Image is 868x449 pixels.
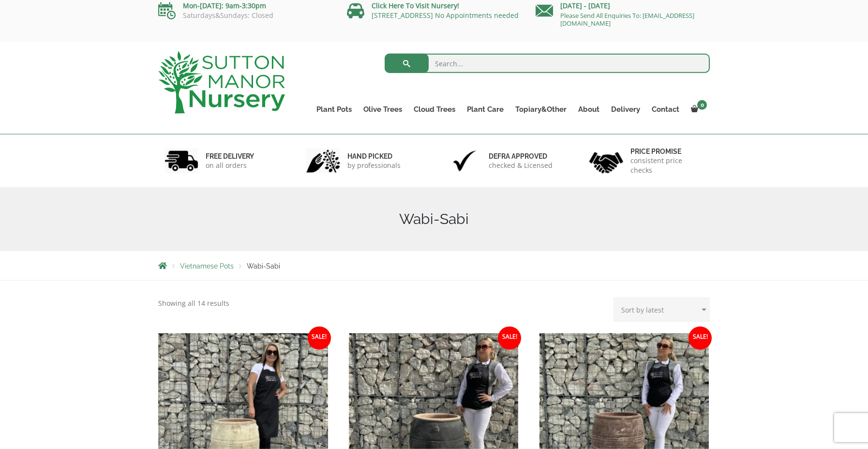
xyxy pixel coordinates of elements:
[605,103,646,116] a: Delivery
[589,146,623,176] img: 4.jpg
[158,51,285,114] img: logo
[697,100,707,110] span: 0
[448,149,481,173] img: 3.jpg
[158,12,332,19] p: Saturdays&Sundays: Closed
[489,152,553,161] h6: Defra approved
[688,327,712,350] span: Sale!
[308,327,331,350] span: Sale!
[614,298,710,322] select: Shop order
[306,149,340,173] img: 2.jpg
[572,103,605,116] a: About
[347,161,401,170] p: by professionals
[385,54,710,73] input: Search...
[646,103,685,116] a: Contact
[247,262,280,270] span: Wabi-Sabi
[630,147,704,156] h6: Price promise
[461,103,509,116] a: Plant Care
[158,298,229,309] p: Showing all 14 results
[408,103,461,116] a: Cloud Trees
[347,152,401,161] h6: hand picked
[358,103,408,116] a: Olive Trees
[206,161,254,170] p: on all orders
[180,262,234,270] a: Vietnamese Pots
[165,149,198,173] img: 1.jpg
[630,156,704,175] p: consistent price checks
[206,152,254,161] h6: FREE DELIVERY
[509,103,572,116] a: Topiary&Other
[489,161,553,170] p: checked & Licensed
[372,1,459,10] a: Click Here To Visit Nursery!
[311,103,358,116] a: Plant Pots
[158,210,710,228] h1: Wabi-Sabi
[685,103,710,116] a: 0
[372,11,519,20] a: [STREET_ADDRESS] No Appointments needed
[498,327,521,350] span: Sale!
[560,11,694,28] a: Please Send All Enquiries To: [EMAIL_ADDRESS][DOMAIN_NAME]
[158,262,710,269] nav: Breadcrumbs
